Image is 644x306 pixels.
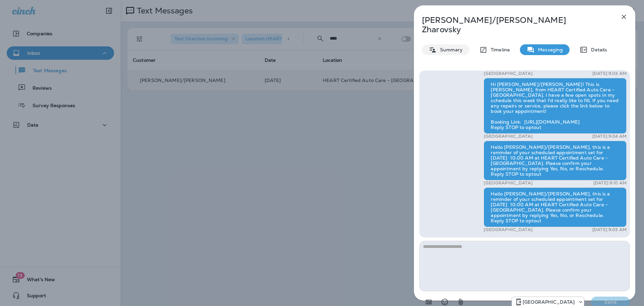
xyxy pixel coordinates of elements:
[437,47,463,52] p: Summary
[592,227,627,232] p: [DATE] 9:03 AM
[484,141,627,180] div: Hello [PERSON_NAME]/[PERSON_NAME], this is a reminder of your scheduled appointment set for [DATE...
[512,298,584,306] div: +1 (847) 262-3704
[588,47,607,52] p: Details
[484,78,627,134] div: Hi [PERSON_NAME]/[PERSON_NAME]! This is [PERSON_NAME], from HEART Certified Auto Care - [GEOGRAPH...
[484,180,532,186] p: [GEOGRAPHIC_DATA]
[523,299,575,305] p: [GEOGRAPHIC_DATA]
[592,134,627,139] p: [DATE] 9:04 AM
[422,15,605,34] p: [PERSON_NAME]/[PERSON_NAME] Zharovsky
[592,71,627,76] p: [DATE] 9:03 AM
[487,47,510,52] p: Timeline
[484,71,532,76] p: [GEOGRAPHIC_DATA]
[535,47,563,52] p: Messaging
[484,227,532,232] p: [GEOGRAPHIC_DATA]
[484,187,627,227] div: Hello [PERSON_NAME]/[PERSON_NAME], this is a reminder of your scheduled appointment set for [DATE...
[593,180,627,186] p: [DATE] 9:10 AM
[484,134,532,139] p: [GEOGRAPHIC_DATA]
